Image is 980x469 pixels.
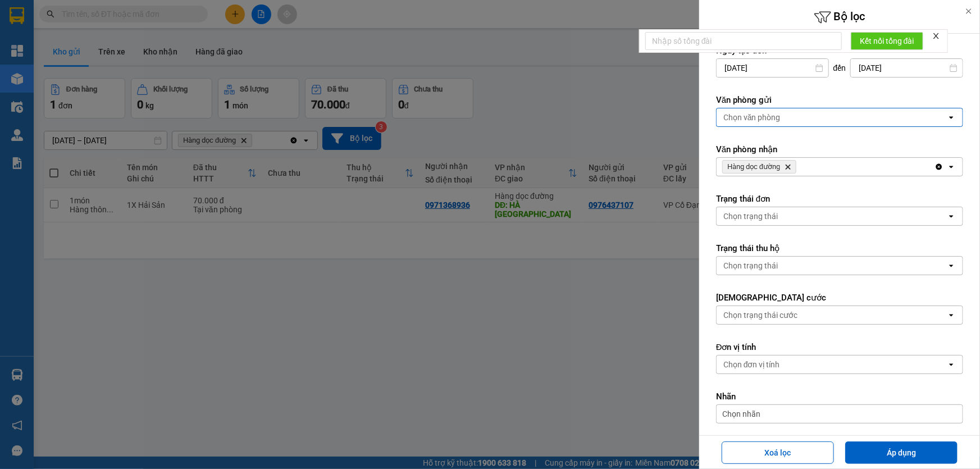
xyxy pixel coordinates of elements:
[935,162,943,171] svg: Clear all
[845,441,958,464] button: Áp dụng
[799,161,800,172] input: Selected Hàng dọc đường.
[722,441,834,464] button: Xoá lọc
[716,193,963,204] label: Trạng thái đơn
[716,243,963,254] label: Trạng thái thu hộ
[723,112,781,123] div: Chọn văn phòng
[716,341,963,353] label: Đơn vị tính
[717,59,828,77] input: Select a date.
[716,391,963,402] label: Nhãn
[723,211,778,222] div: Chọn trạng thái
[727,162,780,171] span: Hàng dọc đường
[723,309,797,321] div: Chọn trạng thái cước
[722,160,796,174] span: Hàng dọc đường, close by backspace
[947,360,956,369] svg: open
[785,163,791,170] svg: Delete
[833,62,846,74] span: đến
[716,292,963,303] label: [DEMOGRAPHIC_DATA] cước
[716,94,963,106] label: Văn phòng gửi
[947,113,956,122] svg: open
[722,408,760,420] span: Chọn nhãn
[723,260,778,271] div: Chọn trạng thái
[860,35,914,47] span: Kết nối tổng đài
[947,311,956,320] svg: open
[851,59,963,77] input: Select a date.
[851,32,923,50] button: Kết nối tổng đài
[947,162,956,171] svg: open
[645,32,842,50] input: Nhập số tổng đài
[947,212,956,221] svg: open
[947,261,956,270] svg: open
[932,32,940,40] span: close
[716,144,963,155] label: Văn phòng nhận
[699,8,980,26] h6: Bộ lọc
[723,359,780,370] div: Chọn đơn vị tính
